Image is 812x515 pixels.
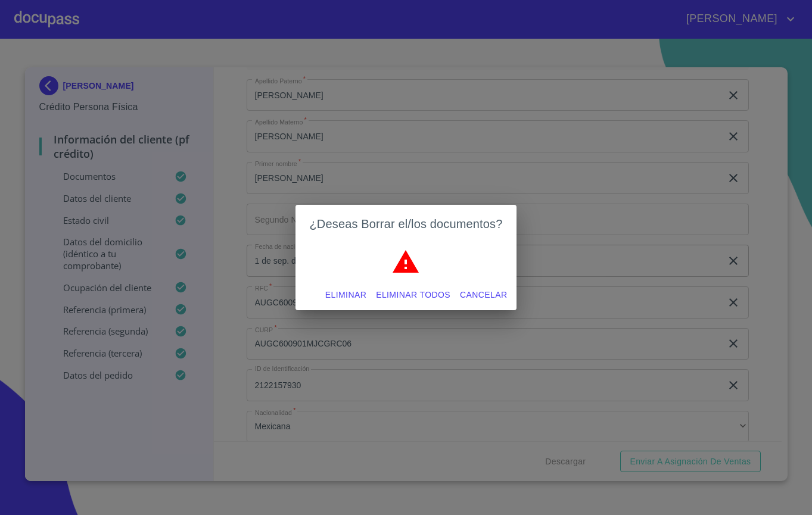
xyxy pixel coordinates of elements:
span: Eliminar [325,288,366,302]
h2: ¿Deseas Borrar el/los documentos? [310,214,503,233]
button: Cancelar [455,284,512,306]
span: Eliminar todos [376,288,450,302]
button: Eliminar [321,284,371,306]
span: Cancelar [460,288,507,302]
button: Eliminar todos [371,284,455,306]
